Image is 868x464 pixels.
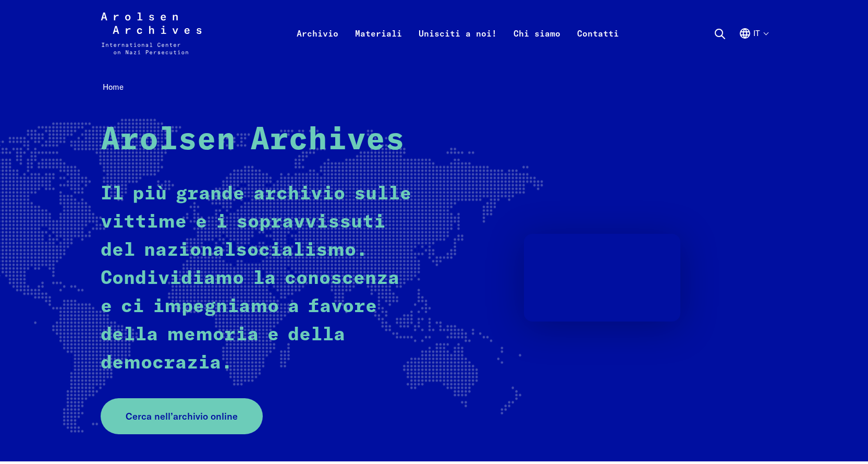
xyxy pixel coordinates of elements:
[126,409,238,423] span: Cerca nell’archivio online
[288,25,347,67] a: Archivio
[101,398,263,434] a: Cerca nell’archivio online
[101,125,405,156] strong: Arolsen Archives
[569,25,627,67] a: Contatti
[101,180,416,377] p: Il più grande archivio sulle vittime e i sopravvissuti del nazionalsocialismo. Condividiamo la co...
[288,13,627,54] nav: Primaria
[739,27,768,65] button: Italiano, selezione lingua
[347,25,410,67] a: Materiali
[103,82,124,92] span: Home
[410,25,505,67] a: Unisciti a noi!
[505,25,569,67] a: Chi siamo
[101,79,768,96] nav: Breadcrumb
